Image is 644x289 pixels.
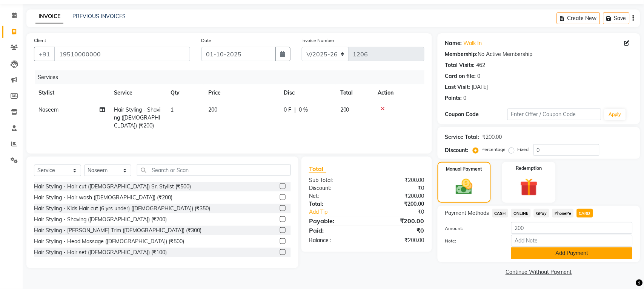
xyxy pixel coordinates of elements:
th: Service [109,84,166,101]
input: Add Note [511,235,633,247]
span: Payment Methods [445,209,489,217]
label: Client [34,37,46,44]
label: Redemption [516,165,542,172]
span: GPay [534,209,549,218]
div: Balance : [303,236,367,244]
th: Action [373,84,424,101]
th: Total [336,84,373,101]
span: CASH [492,209,509,218]
div: Card on file: [445,72,476,80]
div: Membership: [445,50,478,58]
input: Search by Name/Mobile/Email/Code [54,47,190,61]
div: ₹200.00 [367,176,430,184]
div: Service Total: [445,133,480,141]
div: ₹200.00 [367,192,430,200]
div: 0 [478,72,481,80]
div: Name: [445,39,462,47]
div: 462 [476,61,486,69]
label: Date [201,37,212,44]
label: Manual Payment [446,166,483,172]
span: 1 [171,106,174,113]
div: Total: [303,200,367,208]
label: Fixed [518,146,529,153]
div: ₹0 [367,226,430,235]
a: INVOICE [35,10,63,23]
div: Points: [445,94,462,102]
input: Enter Offer / Coupon Code [507,109,601,120]
div: Hair Styling - Hair cut ([DEMOGRAPHIC_DATA]) Sr. Stylist (₹500) [34,183,191,191]
div: Services [35,70,430,84]
button: Add Payment [511,247,633,259]
div: Hair Styling - Head Massage ([DEMOGRAPHIC_DATA]) (₹500) [34,238,184,245]
span: 200 [208,106,217,113]
div: ₹200.00 [367,216,430,225]
div: ₹200.00 [367,236,430,244]
div: Net: [303,192,367,200]
label: Amount: [440,225,506,232]
div: Discount: [303,184,367,192]
a: Add Tip [303,208,377,216]
label: Note: [440,238,506,244]
div: Hair Styling - Shaving ([DEMOGRAPHIC_DATA]) (₹200) [34,216,167,224]
label: Invoice Number [302,37,335,44]
div: Payable: [303,216,367,225]
span: 0 F [284,106,291,114]
div: Last Visit: [445,83,470,91]
span: | [294,106,296,114]
span: ONLINE [511,209,531,218]
th: Stylist [34,84,109,101]
div: ₹200.00 [483,133,502,141]
a: Continue Without Payment [439,268,639,276]
span: PhonePe [552,209,574,218]
input: Amount [511,222,633,234]
div: ₹0 [367,184,430,192]
div: Paid: [303,226,367,235]
span: CARD [577,209,593,218]
div: Sub Total: [303,176,367,184]
span: Hair Styling - Shaving ([DEMOGRAPHIC_DATA]) (₹200) [114,106,160,129]
div: Hair Styling - Hair set ([DEMOGRAPHIC_DATA]) (₹100) [34,249,167,256]
div: Discount: [445,146,469,154]
div: ₹0 [377,208,430,216]
div: Hair Styling - [PERSON_NAME] Trim ([DEMOGRAPHIC_DATA]) (₹300) [34,227,201,235]
div: [DATE] [472,83,488,91]
img: _gift.svg [515,176,543,198]
img: _cash.svg [450,177,478,197]
a: Walk In [464,39,482,47]
th: Disc [279,84,336,101]
div: ₹200.00 [367,200,430,208]
button: Apply [604,109,626,120]
span: Total [309,165,326,173]
a: PREVIOUS INVOICES [72,13,126,20]
div: No Active Membership [445,50,633,58]
span: 0 % [299,106,308,114]
label: Percentage [482,146,506,153]
div: Hair Styling - Hair wash ([DEMOGRAPHIC_DATA]) (₹200) [34,194,172,202]
th: Price [204,84,279,101]
div: 0 [464,94,467,102]
button: +91 [34,47,55,61]
span: Naseem [38,106,58,113]
input: Search or Scan [137,164,291,176]
div: Coupon Code [445,110,508,118]
div: Total Visits: [445,61,475,69]
button: Create New [557,12,600,24]
th: Qty [166,84,204,101]
span: 200 [340,106,349,113]
div: Hair Styling - Kids Hair cut (6 yrs under) ([DEMOGRAPHIC_DATA]) (₹350) [34,205,210,213]
button: Save [603,12,630,24]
